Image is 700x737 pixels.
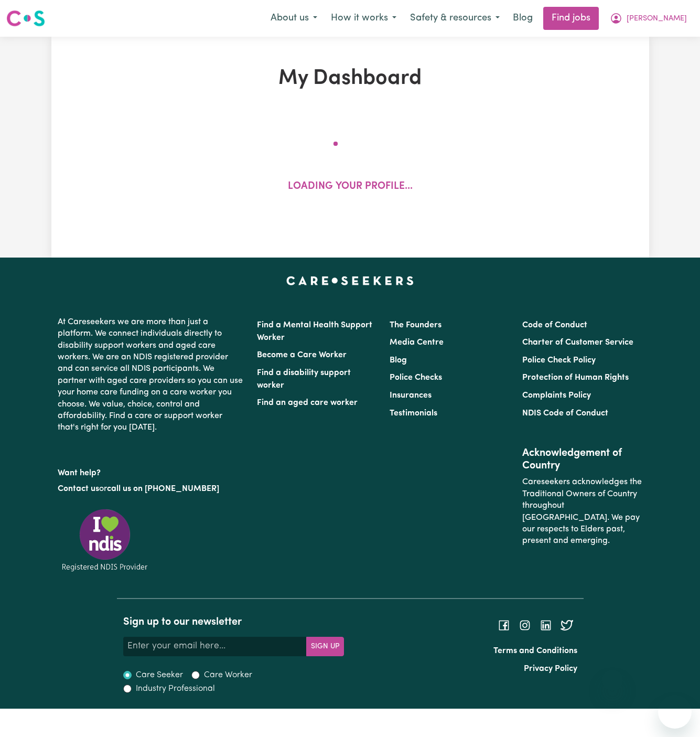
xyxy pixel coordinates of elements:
a: Code of Conduct [522,321,587,329]
p: Want help? [58,463,244,479]
button: My Account [603,7,694,29]
a: Careseekers home page [286,276,414,285]
a: Follow Careseekers on Twitter [561,621,573,629]
a: Become a Care Worker [257,351,347,359]
span: [PERSON_NAME] [627,13,687,25]
button: About us [264,7,324,29]
input: Enter your email here... [123,637,307,656]
p: Careseekers acknowledges the Traditional Owners of Country throughout [GEOGRAPHIC_DATA]. We pay o... [522,472,642,551]
p: At Careseekers we are more than just a platform. We connect individuals directly to disability su... [58,312,244,438]
p: or [58,479,244,499]
a: Police Check Policy [522,356,596,365]
label: Industry Professional [136,682,215,695]
a: Find a Mental Health Support Worker [257,321,372,342]
a: Find an aged care worker [257,399,358,407]
a: Terms and Conditions [493,647,577,655]
a: Follow Careseekers on Facebook [498,621,510,629]
a: Find jobs [543,7,599,30]
a: Police Checks [390,373,442,382]
p: Loading your profile... [288,179,413,195]
img: Careseekers logo [6,9,45,28]
h2: Acknowledgement of Country [522,447,642,472]
iframe: Close message [602,670,623,691]
h1: My Dashboard [157,66,543,91]
a: Media Centre [390,338,444,347]
h2: Sign up to our newsletter [123,616,344,628]
a: Follow Careseekers on Instagram [519,621,531,629]
a: Follow Careseekers on LinkedIn [540,621,552,629]
a: Charter of Customer Service [522,338,633,347]
a: Insurances [390,391,432,400]
img: Registered NDIS provider [58,507,152,573]
button: How it works [324,7,403,29]
label: Care Worker [204,669,252,681]
a: Privacy Policy [524,665,577,673]
label: Care Seeker [136,669,183,681]
a: Testimonials [390,409,437,418]
iframe: Button to launch messaging window [658,695,692,729]
a: call us on [PHONE_NUMBER] [107,485,219,493]
a: Complaints Policy [522,391,591,400]
button: Safety & resources [403,7,507,29]
button: Subscribe [306,637,344,656]
a: Find a disability support worker [257,369,351,390]
a: Careseekers logo [6,6,45,30]
a: Blog [390,356,407,365]
a: The Founders [390,321,441,329]
a: NDIS Code of Conduct [522,409,608,418]
a: Contact us [58,485,99,493]
a: Blog [507,7,539,30]
a: Protection of Human Rights [522,373,629,382]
